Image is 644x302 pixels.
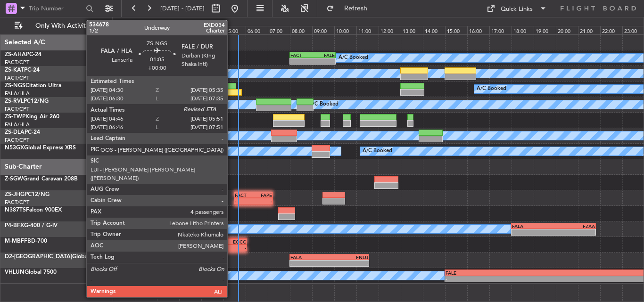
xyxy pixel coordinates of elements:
div: - [446,276,584,282]
div: Quick Links [501,5,533,14]
span: D2-[GEOGRAPHIC_DATA] [5,254,72,260]
div: DTTA [187,239,217,245]
a: VHLUNGlobal 7500 [5,269,57,275]
div: - [235,198,253,204]
div: A/C Booked [339,51,368,65]
div: 22:00 [600,26,622,34]
div: - [313,58,335,64]
a: FALA/HLA [5,90,30,97]
div: 09:00 [312,26,334,34]
div: 19:00 [534,26,556,34]
div: FALE [446,270,584,276]
span: N387TS [5,207,26,213]
div: 07:00 [268,26,290,34]
span: ZS-TWP [5,114,25,120]
a: N53GXGlobal Express XRS [5,145,76,151]
div: 16:00 [467,26,489,34]
a: M-MBFFBD-700 [5,238,47,244]
div: - [187,245,217,251]
button: Refresh [322,1,379,16]
a: ZS-KATPC-24 [5,67,40,73]
div: - [290,58,313,64]
div: A/C Booked [363,144,392,158]
div: - [73,245,165,251]
span: ZS-RVL [5,98,24,104]
div: 15:00 [445,26,467,34]
div: FNLU [329,254,368,260]
div: FALA [512,223,553,229]
a: ZS-RVLPC12/NG [5,98,49,104]
div: 17:00 [489,26,512,34]
div: [DATE] - [DATE] [114,19,150,27]
span: Refresh [336,5,376,12]
div: FACT [235,192,253,198]
div: - [329,261,368,266]
div: 12:00 [379,26,401,34]
div: 20:00 [556,26,578,34]
div: 13:00 [401,26,423,34]
div: EGCC [216,239,246,245]
div: - [512,229,553,235]
div: 02:00 [157,26,179,34]
div: - [216,245,246,251]
span: N53GX [5,145,24,151]
a: ZS-JHGPC12/NG [5,192,50,197]
a: D2-[GEOGRAPHIC_DATA]Global Express [5,254,111,260]
span: ZS-DLA [5,130,25,135]
a: FACT/CPT [5,106,29,113]
span: ZS-NGS [5,83,25,89]
a: FALA/HLA [5,121,30,128]
span: ZS-AHA [5,52,26,57]
input: Trip Number [29,1,83,16]
div: 04:00 [201,26,223,34]
a: FACT/CPT [5,59,29,66]
span: [DATE] - [DATE] [160,4,205,13]
div: A/C Booked [309,98,339,112]
span: M-MBFF [5,238,27,244]
a: ZS-TWPKing Air 260 [5,114,59,120]
div: A/C Booked [477,82,506,96]
a: N387TSFalcon 900EX [5,207,62,213]
div: - [290,261,329,266]
div: 11:00 [356,26,379,34]
div: 05:00 [223,26,246,34]
a: Z-SGWGrand Caravan 208B [5,176,78,182]
div: 14:00 [423,26,445,34]
div: 03:00 [179,26,201,34]
a: ZS-NGSCitation Ultra [5,83,61,89]
span: ZS-JHG [5,192,25,197]
div: DTTA [73,239,165,245]
div: FALA [290,254,329,260]
a: ZS-AHAPC-24 [5,52,41,57]
span: Z-SGW [5,176,23,182]
div: 21:00 [578,26,600,34]
div: - [254,198,272,204]
div: 06:00 [246,26,268,34]
a: FACT/CPT [5,199,29,206]
div: - [553,229,595,235]
div: FZAA [553,223,595,229]
div: 01:00 [135,26,157,34]
div: 08:00 [290,26,312,34]
div: 10:00 [334,26,356,34]
div: 18:00 [512,26,534,34]
span: VHLUN [5,269,25,275]
div: 00:00 [113,26,135,34]
span: Only With Activity [25,23,99,29]
div: FAPE [254,192,272,198]
a: ZS-DLAPC-24 [5,130,40,135]
div: FALE [313,52,335,58]
div: FACT [290,52,313,58]
span: P4-BFX [5,223,24,229]
a: FACT/CPT [5,74,29,82]
a: FACT/CPT [5,137,29,144]
button: Quick Links [482,1,552,16]
span: ZS-KAT [5,67,24,73]
a: P4-BFXG-400 / G-IV [5,223,58,229]
button: Only With Activity [10,18,102,33]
